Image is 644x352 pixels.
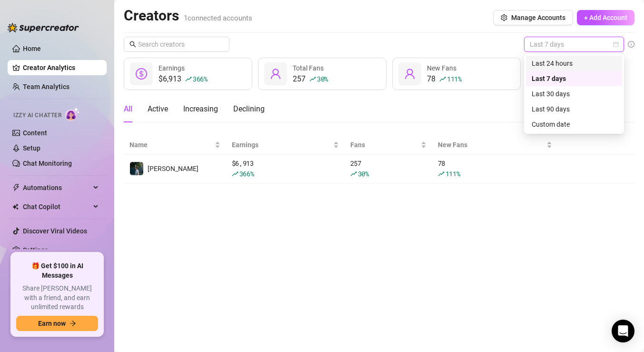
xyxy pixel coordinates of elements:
[23,83,69,91] a: Team Analytics
[23,246,48,254] a: Settings
[124,103,132,115] div: All
[447,74,462,83] span: 111 %
[130,162,143,175] img: Mateo
[148,165,198,172] span: [PERSON_NAME]
[16,284,98,312] span: Share [PERSON_NAME] with a friend, and earn unlimited rewards
[532,73,616,84] div: Last 7 days
[404,68,416,80] span: user
[69,320,76,327] span: arrow-right
[438,158,552,179] div: 78
[124,7,252,25] h2: Creators
[124,136,226,154] th: Name
[232,158,339,179] div: $ 6,913
[23,227,87,235] a: Discover Viral Videos
[532,58,616,69] div: Last 24 hours
[23,60,99,75] a: Creator Analytics
[13,111,61,120] span: Izzy AI Chatter
[350,140,419,150] span: Fans
[8,23,79,32] img: logo-BBDzfeDw.svg
[232,140,331,150] span: Earnings
[38,320,66,327] span: Earn now
[23,199,90,214] span: Chat Copilot
[526,117,622,132] div: Custom date
[628,41,634,48] span: info-circle
[526,86,622,101] div: Last 30 days
[493,10,573,25] button: Manage Accounts
[358,169,369,178] span: 30 %
[532,89,616,99] div: Last 30 days
[532,119,616,130] div: Custom date
[129,140,213,150] span: Name
[226,136,345,154] th: Earnings
[438,140,545,150] span: New Fans
[136,68,147,80] span: dollar-circle
[501,14,507,21] span: setting
[270,68,281,80] span: user
[185,76,192,82] span: rise
[23,144,40,152] a: Setup
[138,39,216,50] input: Search creators
[345,136,432,154] th: Fans
[23,129,47,137] a: Content
[577,10,634,25] button: + Add Account
[350,158,426,179] div: 257
[129,41,136,48] span: search
[233,103,265,115] div: Declining
[148,103,168,115] div: Active
[427,64,456,72] span: New Fans
[16,316,98,331] button: Earn nowarrow-right
[65,107,80,121] img: AI Chatter
[350,171,357,177] span: rise
[427,73,462,85] div: 78
[526,56,622,71] div: Last 24 hours
[23,45,41,52] a: Home
[23,160,72,167] a: Chat Monitoring
[432,136,558,154] th: New Fans
[23,180,90,195] span: Automations
[159,64,185,72] span: Earnings
[446,169,460,178] span: 111 %
[232,171,238,177] span: rise
[159,73,208,85] div: $6,913
[526,71,622,86] div: Last 7 days
[612,320,634,342] div: Open Intercom Messenger
[309,76,316,82] span: rise
[439,76,446,82] span: rise
[584,14,627,21] span: + Add Account
[532,104,616,114] div: Last 90 days
[317,74,328,83] span: 30 %
[526,101,622,117] div: Last 90 days
[511,14,565,21] span: Manage Accounts
[293,73,328,85] div: 257
[16,261,98,280] span: 🎁 Get $100 in AI Messages
[12,184,20,191] span: thunderbolt
[193,74,208,83] span: 366 %
[438,171,445,177] span: rise
[530,37,618,51] span: Last 7 days
[184,14,252,22] span: 1 connected accounts
[12,203,19,210] img: Chat Copilot
[293,64,324,72] span: Total Fans
[239,169,254,178] span: 366 %
[613,41,619,47] span: calendar
[183,103,218,115] div: Increasing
